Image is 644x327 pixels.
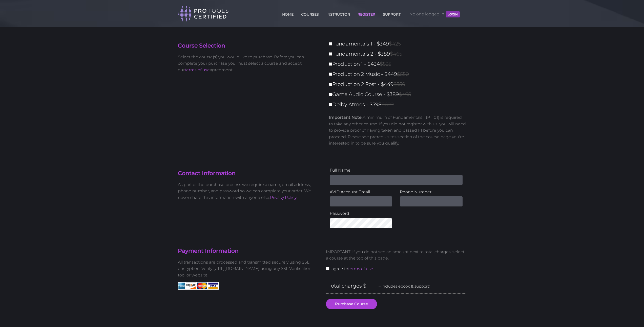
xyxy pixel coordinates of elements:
[178,42,318,50] h4: Course Selection
[329,60,469,68] label: Production 1 - $434
[330,210,392,217] label: Password
[281,9,295,17] a: HOME
[178,6,229,22] img: Pro Tools Certified Logo
[329,100,469,109] label: Dolby Atmos - $598
[178,259,318,278] p: All transactions are processed and transmitted securely using SSL encryption. Verify [URL][DOMAIN...
[380,61,391,67] span: $525
[390,51,402,57] span: $465
[380,284,430,289] span: (includes ebook & support)
[322,245,470,280] div: I agree to .
[325,9,351,17] a: INSTRUCTOR
[178,282,219,290] img: American Express, Discover, MasterCard, Visa
[329,80,469,89] label: Production 2 Post - $449
[178,247,318,255] h4: Payment Information
[329,114,466,147] p: A minimum of Fundamentals 1 (PT101) is required to take any other course. If you did not register...
[178,181,318,201] p: As part of the purchase process we require a name, email address, phone number, and password so w...
[329,42,332,45] input: Fundamentals 1 - $349$425
[393,81,405,87] span: $550
[330,167,463,174] label: Full Name
[178,170,318,177] h4: Contact Information
[382,101,394,107] span: $699
[178,54,318,73] p: Select the course(s) you would like to purchase. Before you can complete your purchase you must s...
[382,9,402,17] a: SUPPORT
[348,266,373,271] a: terms of use
[185,67,210,72] a: terms of use
[326,249,466,262] p: IMPORTANT: If you do not see an amount next to total charges, select a course at the top of this ...
[329,90,469,99] label: Game Audio Course - $389
[329,52,332,56] input: Fundamentals 2 - $389$465
[446,11,460,17] button: LOGIN
[329,70,469,79] label: Production 2 Music - $449
[329,115,363,120] strong: Important Note:
[329,73,332,76] input: Production 2 Music - $449$550
[329,62,332,66] input: Production 1 - $434$525
[300,9,320,17] a: COURSES
[330,189,392,195] label: AVID Account Email
[400,189,463,195] label: Phone Number
[356,9,377,17] a: REGISTER
[326,280,466,294] div: Total charges $ -
[329,83,332,86] input: Production 2 Post - $449$550
[329,93,332,96] input: Game Audio Course - $389$465
[397,71,409,77] span: $550
[326,299,377,309] button: Purchase Course
[329,39,469,48] label: Fundamentals 1 - $349
[389,41,401,47] span: $425
[329,103,332,106] input: Dolby Atmos - $598$699
[409,7,460,22] span: No one logged in
[329,50,469,58] label: Fundamentals 2 - $389
[270,195,297,200] a: Privacy Policy
[399,91,411,97] span: $465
